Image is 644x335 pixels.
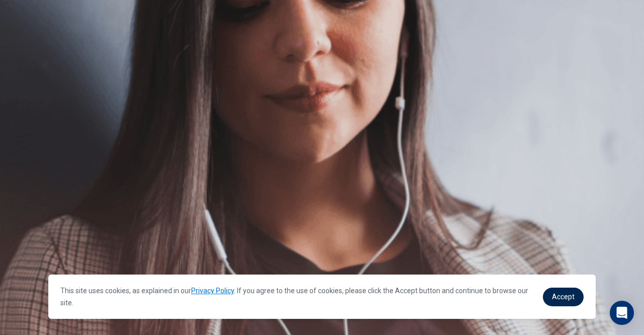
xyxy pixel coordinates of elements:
[552,293,575,301] span: Accept
[60,287,528,307] span: This site uses cookies, as explained in our . If you agree to the use of cookies, please click th...
[48,275,596,319] div: cookieconsent
[191,287,234,295] a: Privacy Policy
[610,301,634,325] div: Open Intercom Messenger
[543,288,584,306] a: dismiss cookie message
